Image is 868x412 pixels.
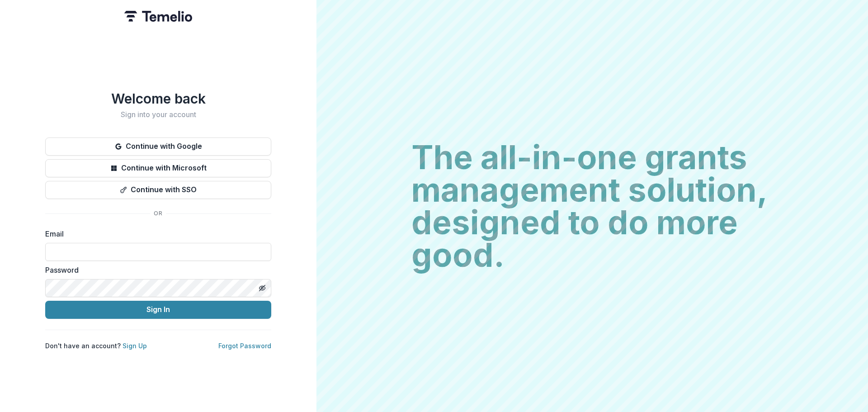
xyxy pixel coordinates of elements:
button: Sign In [45,301,271,319]
label: Email [45,228,266,239]
button: Continue with Google [45,137,271,156]
button: Toggle password visibility [255,281,269,295]
label: Password [45,265,266,275]
button: Continue with Microsoft [45,159,271,177]
h2: Sign into your account [45,110,271,119]
img: Temelio [124,11,192,22]
p: Don't have an account? [45,341,147,350]
h1: Welcome back [45,90,271,107]
button: Continue with SSO [45,181,271,199]
a: Sign Up [123,342,147,350]
a: Forgot Password [218,342,271,350]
